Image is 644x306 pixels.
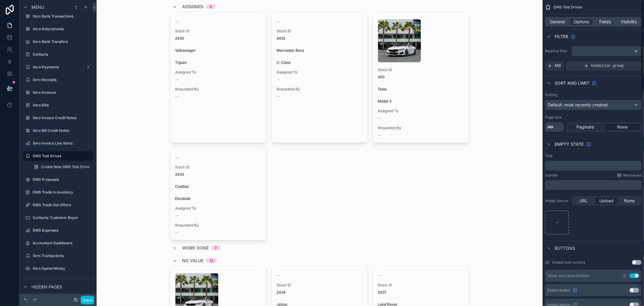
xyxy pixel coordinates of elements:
span: -- [378,116,381,121]
label: Xero Bank Transactions [33,14,92,19]
span: Assigned To [277,70,363,75]
span: -- [175,155,179,160]
span: URL [580,198,588,204]
label: Sorting [545,93,557,97]
span: No value [182,258,203,264]
button: Done [81,296,94,304]
span: Menu [31,4,44,10]
span: 450 [378,75,464,80]
a: Contacts: Customer Buyer [23,213,93,223]
label: Xero Invoice Credit Notes [33,116,92,120]
label: Contacts [33,52,92,57]
label: DMS Trade In Inventory [33,190,92,195]
span: Requested By [378,125,464,130]
span: Mercedes-Benz [277,48,304,53]
label: Xero Invoice Line Items [33,141,92,146]
span: -- [378,273,381,278]
label: DMS Expenses [33,228,92,233]
span: -- [175,77,179,82]
span: Stock ID [175,165,261,170]
label: DMS Test Drives [33,154,89,158]
span: -- [277,273,280,278]
span: -- [277,94,280,99]
a: Xero Bank Transactions [23,11,93,21]
label: Accountant Dashboard [33,241,92,246]
span: Stock ID [378,67,464,72]
label: Page size [545,115,562,120]
span: Stock ID [277,283,363,288]
span: Paginate [577,124,594,130]
div: 4 [210,4,212,9]
div: Show new record button [547,273,589,278]
a: DMS Proposals [23,175,93,184]
span: 2434 [277,290,363,295]
span: Tiguan [175,60,187,65]
a: Xero Receipts [23,75,93,85]
label: Xero Receive Money [33,279,92,284]
label: Xero Bill Credit Notes [33,128,92,133]
a: Xero Invoice Line Items [23,138,93,148]
span: -- [277,19,280,24]
span: Sort And Limit [555,80,589,86]
span: Requested By [175,223,261,228]
a: Xero Bank Transfers [23,37,93,47]
span: Tesla [378,87,387,92]
span: -- [378,133,381,138]
span: -- [175,19,179,24]
a: Create New DMS Test Drive [30,162,93,172]
a: DMS Expenses [23,226,93,235]
span: Upload [600,198,614,204]
label: Xero Bank Transfers [33,39,92,44]
a: --Stock ID2430VolkswagenTiguanAssigned To--Requested By-- [170,11,267,143]
span: Markdown [623,173,642,178]
label: Xero Invoices [33,90,92,95]
a: DMS Test Drives [23,151,93,161]
label: DMS Trade Out Offers [33,203,92,207]
span: Empty state [555,141,584,147]
span: 2432 [277,36,363,41]
span: Stock ID [175,29,261,34]
span: Create New DMS Test Drive [41,164,89,169]
div: scrollable content [545,161,642,171]
span: Assigned To [175,70,261,75]
a: Markdown [617,173,642,178]
span: 2437 [378,290,464,295]
a: --Stock ID2432Mercedes-BenzC-ClassAssigned To--Requested By-- [271,11,368,143]
span: C-Class [277,60,290,65]
label: DMS Proposals [33,177,92,182]
button: Default: most recently created [545,100,642,110]
a: Xero Invoices [23,88,93,97]
span: Work Done [182,245,209,251]
span: Visibility [621,19,637,25]
a: Xero Spend Money [23,264,93,273]
a: DMS Trade Out Offers [23,200,93,210]
a: Xero Transactions [23,251,93,261]
span: -- [277,77,280,82]
span: Assigned To [378,109,464,113]
a: Contacts [23,50,93,59]
span: Fields [600,19,611,25]
span: Filter [555,34,568,40]
a: Stock ID450TeslaModel 3Assigned To--Requested By-- [373,11,469,143]
label: Xero Transactions [33,253,92,258]
span: Requested By [175,87,261,92]
span: Condition group [591,63,624,68]
span: Stock ID [277,29,363,34]
span: Model 3 [378,99,391,104]
span: Default: most recently created [548,102,608,107]
label: Xero Payments [33,65,83,70]
a: Xero Invoice Credit Notes [23,113,93,123]
label: Xero Spend Money [33,266,92,271]
span: Escalade [175,196,191,201]
span: -- [175,213,179,218]
span: -- [175,94,179,99]
span: General [550,19,565,25]
a: Xero Attachments [23,24,93,34]
span: Cadillac [175,184,189,189]
span: None [624,198,635,204]
span: -- [175,230,179,235]
a: Xero Receive Money [23,276,93,286]
span: AND [555,63,561,68]
label: Xero Bills [33,103,92,108]
label: Enable bulk actions [552,260,585,265]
